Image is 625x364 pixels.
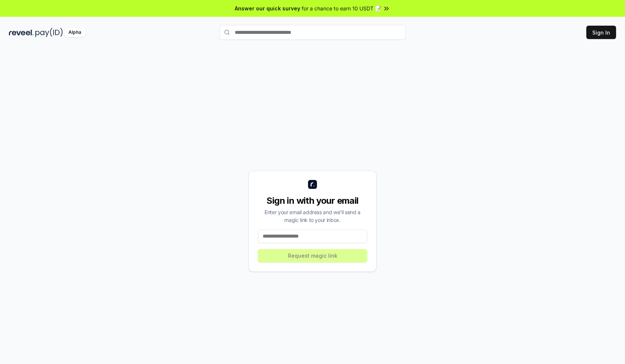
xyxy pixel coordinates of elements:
[308,180,317,189] img: logo_small
[586,26,616,39] button: Sign In
[35,28,63,37] img: pay_id
[302,4,381,12] span: for a chance to earn 10 USDT 📝
[258,195,367,207] div: Sign in with your email
[64,28,85,37] div: Alpha
[258,208,367,224] div: Enter your email address and we’ll send a magic link to your inbox.
[9,28,34,37] img: reveel_dark
[235,4,300,12] span: Answer our quick survey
